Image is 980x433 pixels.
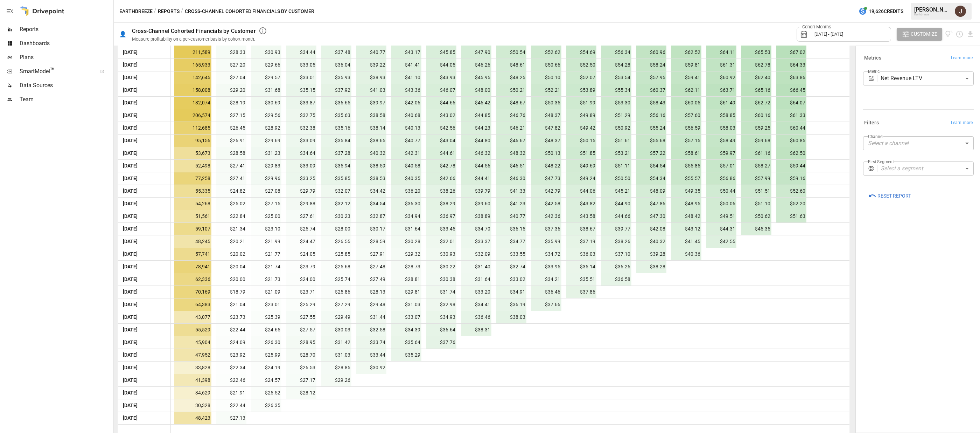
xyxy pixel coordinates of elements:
span: $59.25 [741,122,771,134]
span: $38.65 [356,135,386,147]
span: $42.66 [426,172,456,185]
span: $60.16 [741,109,771,122]
span: 95,156 [174,135,211,147]
span: [DATE] [122,59,139,71]
span: $57.22 [636,147,666,159]
span: $48.67 [496,97,526,109]
button: 19,626Credits [856,5,906,18]
span: $45.85 [426,46,456,59]
span: $60.05 [671,97,701,109]
h6: Metrics [864,54,881,62]
span: $43.02 [426,109,456,122]
span: $27.41 [216,160,246,172]
span: 206,574 [174,109,211,122]
span: $43.82 [566,198,596,210]
span: $46.32 [461,147,491,159]
span: ™ [50,66,55,75]
span: [DATE] [122,210,139,222]
span: $36.20 [391,185,421,197]
span: $44.05 [426,59,456,71]
span: $33.09 [286,135,316,147]
span: $58.24 [636,59,666,71]
span: $32.87 [356,210,386,222]
h6: Filters [864,119,879,127]
span: [DATE] - [DATE] [814,32,843,37]
span: $32.38 [286,122,316,134]
span: $40.77 [356,46,386,59]
span: $59.97 [706,147,736,159]
span: $57.01 [706,160,736,172]
span: $38.89 [461,210,491,222]
span: $32.75 [286,109,316,122]
span: $59.81 [671,59,701,71]
span: $51.61 [601,135,631,147]
span: $34.54 [356,198,386,210]
span: $35.93 [321,71,351,84]
span: $24.82 [216,185,246,197]
span: $40.32 [356,147,386,159]
span: $60.37 [636,84,666,96]
span: $56.16 [636,109,666,122]
span: $35.85 [321,172,351,185]
button: Reports [158,7,180,16]
span: $59.68 [741,135,771,147]
span: $30.93 [251,46,281,59]
span: $28.33 [216,46,246,59]
span: $30.69 [251,97,281,109]
span: Reports [20,25,112,34]
span: $46.07 [426,84,456,96]
span: $43.36 [391,84,421,96]
span: $66.45 [776,84,806,96]
span: $41.41 [391,59,421,71]
span: Data Sources [20,81,112,90]
span: $57.60 [671,109,701,122]
span: $41.33 [496,185,526,197]
span: $49.35 [671,185,701,197]
span: [DATE] [122,172,139,185]
span: $51.51 [741,185,771,197]
span: $35.94 [321,160,351,172]
span: $28.19 [216,97,246,109]
span: Customize [911,30,937,39]
span: $27.41 [216,172,246,185]
div: / [181,7,183,16]
span: $51.11 [601,160,631,172]
span: $27.15 [251,198,281,210]
span: $58.61 [671,147,701,159]
span: $37.92 [321,84,351,96]
span: $60.85 [776,135,806,147]
span: $39.60 [461,198,491,210]
span: $42.79 [531,185,561,197]
span: $49.89 [566,109,596,122]
span: $48.37 [531,109,561,122]
span: $35.15 [286,84,316,96]
span: $46.21 [496,122,526,134]
div: [PERSON_NAME] [914,6,951,13]
span: $44.23 [461,122,491,134]
span: $33.25 [286,172,316,185]
span: [DATE] [122,122,139,134]
span: $58.43 [636,97,666,109]
span: $36.04 [321,59,351,71]
span: $54.34 [636,172,666,185]
span: [DATE] [122,135,139,147]
span: $34.44 [286,46,316,59]
span: $48.37 [531,135,561,147]
span: $29.88 [286,198,316,210]
span: $48.32 [496,147,526,159]
span: $50.10 [531,71,561,84]
span: $33.01 [286,71,316,84]
span: $50.35 [531,97,561,109]
button: View documentation [945,28,953,41]
em: Select a segment [881,165,923,172]
span: $38.59 [356,160,386,172]
span: $62.40 [741,71,771,84]
span: [DATE] [122,147,139,159]
span: $41.23 [496,198,526,210]
span: $54.28 [601,59,631,71]
span: $39.79 [461,185,491,197]
span: $48.25 [496,71,526,84]
span: $25.02 [216,198,246,210]
span: $67.02 [776,46,806,59]
span: $46.76 [496,109,526,122]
